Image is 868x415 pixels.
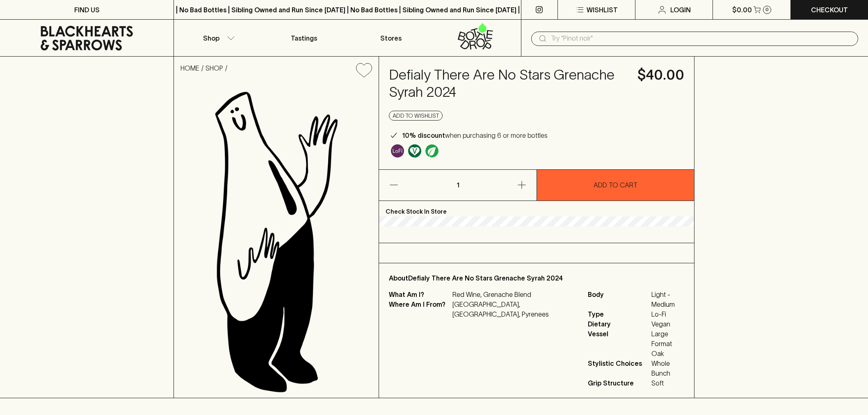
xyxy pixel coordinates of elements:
[203,33,219,43] p: Shop
[588,319,649,329] span: Dietary
[452,299,578,319] p: [GEOGRAPHIC_DATA], [GEOGRAPHIC_DATA], Pyrenees
[765,7,769,12] p: 0
[206,64,223,72] a: SHOP
[379,201,694,217] p: Check Stock In Store
[402,130,548,140] p: when purchasing 6 or more bottles
[732,5,752,15] p: $0.00
[588,358,649,378] span: Stylistic Choices
[74,5,100,15] p: FIND US
[389,111,443,121] button: Add to wishlist
[594,180,637,190] p: ADD TO CART
[811,5,848,15] p: Checkout
[174,84,379,398] img: Defialy There Are No Stars Grenache Syrah 2024
[651,378,684,388] span: Soft
[347,20,434,56] a: Stores
[389,290,450,299] p: What Am I?
[408,144,421,157] img: Vegan
[551,32,852,45] input: Try "Pinot noir"
[651,329,684,358] span: Large Format Oak
[448,170,468,201] p: 1
[180,64,199,72] a: HOME
[670,5,691,15] p: Login
[406,142,423,160] a: Made without the use of any animal products.
[402,132,445,139] b: 10% discount
[389,273,684,283] p: About Defialy There Are No Stars Grenache Syrah 2024
[261,20,347,56] a: Tastings
[389,66,628,101] h4: Defialy There Are No Stars Grenache Syrah 2024
[588,290,649,309] span: Body
[174,20,260,56] button: Shop
[537,170,694,201] button: ADD TO CART
[651,358,684,378] span: Whole Bunch
[588,309,649,319] span: Type
[587,5,618,15] p: Wishlist
[391,144,404,157] img: Lo-Fi
[651,309,684,319] span: Lo-Fi
[291,33,317,43] p: Tastings
[380,33,402,43] p: Stores
[425,144,439,157] img: Organic
[353,60,375,81] button: Add to wishlist
[588,329,649,358] span: Vessel
[651,319,684,329] span: Vegan
[423,142,441,160] a: Organic
[588,378,649,388] span: Grip Structure
[389,142,406,160] a: Some may call it natural, others minimum intervention, either way, it’s hands off & maybe even a ...
[389,299,450,319] p: Where Am I From?
[452,290,578,299] p: Red Wine, Grenache Blend
[637,66,684,84] h4: $40.00
[651,290,684,309] span: Light - Medium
